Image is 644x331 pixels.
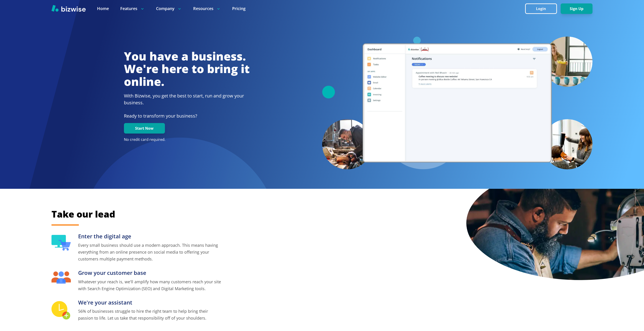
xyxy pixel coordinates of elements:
p: Features [120,6,145,11]
a: Pricing [232,6,246,11]
p: No credit card required. [124,137,250,142]
p: Resources [193,6,221,11]
h3: We're your assistant [78,299,222,306]
p: Every small business should use a modern approach. This means having everything from an online pr... [78,242,222,262]
p: Whatever your reach is, we'll amplify how many customers reach your site with Search Engine Optim... [78,278,222,292]
img: Bizwise Logo [51,5,86,12]
h2: With Bizwise, you get the best to start, run and grow your business. [124,92,250,106]
a: Start Now [124,126,165,131]
button: Login [525,3,557,14]
h3: Enter the digital age [78,233,222,240]
p: Company [156,6,182,11]
a: Sign Up [561,7,593,11]
button: Start Now [124,123,165,134]
img: Grow your customer base Icon [51,271,71,284]
img: Enter the digital age Icon [51,235,71,250]
img: We're your assistant Icon [51,301,71,320]
button: Sign Up [561,3,593,14]
h3: Grow your customer base [78,269,222,277]
a: Login [525,7,561,11]
h1: You have a business. We're here to bring it online. [124,50,250,88]
h2: Take our lead [51,208,393,220]
p: Ready to transform your business? [124,113,250,119]
p: 56% of businesses struggle to hire the right team to help bring their passion to life. Let us tak... [78,308,222,321]
a: Home [97,6,109,11]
